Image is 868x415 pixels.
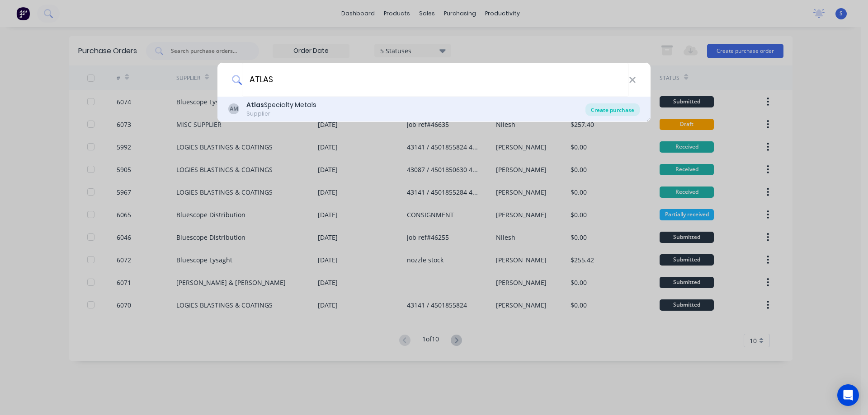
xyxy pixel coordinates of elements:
b: Atlas [246,100,264,109]
div: Supplier [246,110,316,118]
div: AM [228,103,239,114]
div: Specialty Metals [246,100,316,110]
input: Enter a supplier name to create a new order... [242,63,629,97]
div: Create purchase [585,103,640,116]
div: Open Intercom Messenger [837,384,859,406]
